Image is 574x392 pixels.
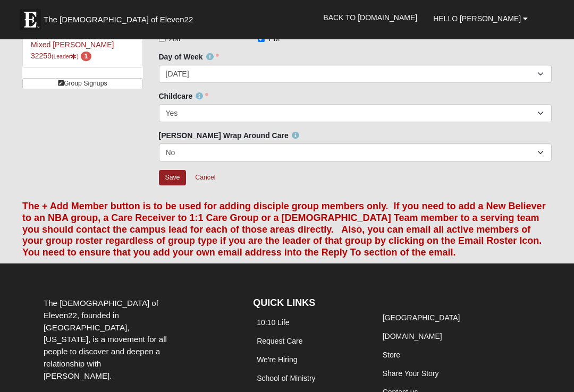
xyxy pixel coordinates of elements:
span: Hello [PERSON_NAME] [433,14,521,23]
a: Request Care [257,337,302,345]
font: The + Add Member button is to be used for adding disciple group members only. If you need to add ... [22,201,546,257]
label: Childcare [159,91,209,101]
label: [PERSON_NAME] Wrap Around Care [159,130,299,141]
a: Cancel [188,169,222,186]
span: number of pending members [81,52,92,61]
a: Mixed [PERSON_NAME] 32259(Leader) 1 [31,40,114,60]
a: The [DEMOGRAPHIC_DATA] of Eleven22 [14,4,227,30]
a: Group Signups [22,78,143,89]
img: Eleven22 logo [20,9,41,30]
a: [GEOGRAPHIC_DATA] [383,313,460,322]
input: Alt+s [159,170,187,185]
label: Day of Week [159,52,219,62]
a: We're Hiring [257,355,297,364]
a: 10:10 Life [257,318,290,327]
a: Back to [DOMAIN_NAME] [315,4,425,31]
a: Share Your Story [383,369,439,378]
small: (Leader ) [52,53,79,59]
h4: QUICK LINKS [253,297,363,309]
span: The [DEMOGRAPHIC_DATA] of Eleven22 [44,14,193,25]
a: Store [383,351,400,359]
a: [DOMAIN_NAME] [383,332,442,340]
a: Hello [PERSON_NAME] [425,5,536,32]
